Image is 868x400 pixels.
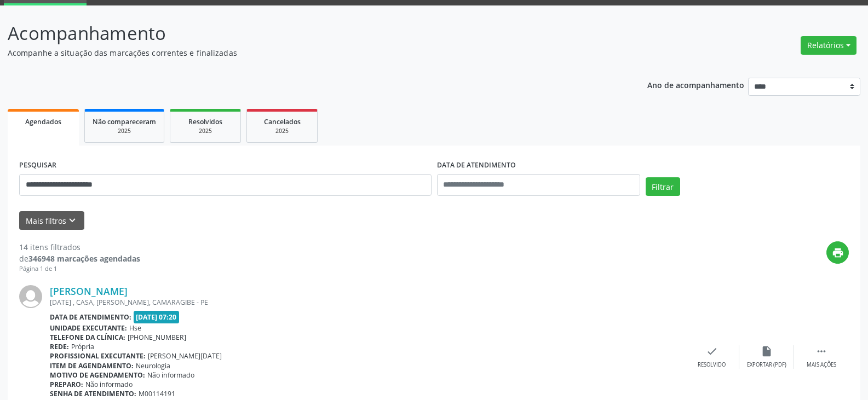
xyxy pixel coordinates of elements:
[19,157,56,174] label: PESQUISAR
[93,127,156,135] div: 2025
[178,127,233,135] div: 2025
[139,389,175,398] span: M00114191
[19,253,140,264] div: de
[8,47,605,59] p: Acompanhe a situação das marcações correntes e finalizadas
[264,117,301,126] span: Cancelados
[801,36,856,55] button: Relatórios
[50,342,69,351] b: Rede:
[19,264,140,274] div: Página 1 de 1
[28,253,140,264] strong: 346948 marcações agendadas
[706,345,718,357] i: check
[807,361,836,369] div: Mais ações
[129,323,141,333] span: Hse
[50,370,145,380] b: Motivo de agendamento:
[832,247,844,259] i: print
[50,333,125,342] b: Telefone da clínica:
[50,285,128,297] a: [PERSON_NAME]
[761,345,773,357] i: insert_drive_file
[50,380,83,389] b: Preparo:
[25,117,61,126] span: Agendados
[8,20,605,47] p: Acompanhamento
[50,312,131,322] b: Data de atendimento:
[19,211,84,230] button: Mais filtroskeyboard_arrow_down
[437,157,516,174] label: DATA DE ATENDIMENTO
[71,342,94,351] span: Própria
[128,333,186,342] span: [PHONE_NUMBER]
[136,361,170,370] span: Neurologia
[50,389,136,398] b: Senha de atendimento:
[647,78,744,91] p: Ano de acompanhamento
[134,311,180,323] span: [DATE] 07:20
[147,370,194,380] span: Não informado
[148,351,222,361] span: [PERSON_NAME][DATE]
[19,285,42,308] img: img
[646,177,680,196] button: Filtrar
[747,361,786,369] div: Exportar (PDF)
[50,323,127,333] b: Unidade executante:
[50,351,146,361] b: Profissional executante:
[19,241,140,253] div: 14 itens filtrados
[826,241,849,264] button: print
[85,380,133,389] span: Não informado
[698,361,726,369] div: Resolvido
[66,215,78,227] i: keyboard_arrow_down
[815,345,827,357] i: 
[188,117,222,126] span: Resolvidos
[50,298,685,307] div: [DATE] , CASA, [PERSON_NAME], CAMARAGIBE - PE
[255,127,309,135] div: 2025
[50,361,134,370] b: Item de agendamento:
[93,117,156,126] span: Não compareceram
